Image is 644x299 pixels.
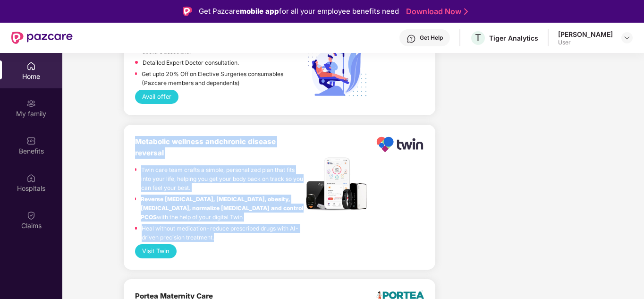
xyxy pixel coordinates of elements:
p: Detailed Expert Doctor consultation. [143,58,239,67]
div: [PERSON_NAME] [558,30,613,39]
p: Twin care team crafts a simple, personalized plan that fits into your life, helping you get your ... [141,165,304,192]
div: Get Pazcare for all your employee benefits need [199,6,399,17]
img: svg+xml;base64,PHN2ZyBpZD0iSGVscC0zMngzMiIgeG1sbnM9Imh0dHA6Ly93d3cudzMub3JnLzIwMDAvc3ZnIiB3aWR0aD... [407,34,416,43]
img: New Pazcare Logo [11,32,73,44]
img: Elective%20Surgery.png [304,39,370,105]
img: svg+xml;base64,PHN2ZyBpZD0iSG9tZSIgeG1sbnM9Imh0dHA6Ly93d3cudzMub3JnLzIwMDAvc3ZnIiB3aWR0aD0iMjAiIG... [26,61,36,71]
span: T [475,32,481,43]
img: svg+xml;base64,PHN2ZyB3aWR0aD0iMjAiIGhlaWdodD0iMjAiIHZpZXdCb3g9IjAgMCAyMCAyMCIgZmlsbD0ibm9uZSIgeG... [26,99,36,108]
p: Heal without medication-reduce prescribed drugs with AI-driven precision treatment. [142,224,304,242]
img: Logo [183,7,192,16]
img: Stroke [464,7,468,17]
p: Get upto 20% Off on Elective Surgeries consumables (Pazcare members and dependents) [142,69,304,87]
strong: Reverse [MEDICAL_DATA], [MEDICAL_DATA], obesity, [MEDICAL_DATA], normalize [MEDICAL_DATA] and con... [141,196,303,221]
div: Get Help [420,34,443,42]
strong: mobile app [240,7,279,16]
div: Tiger Analytics [489,34,538,43]
a: Download Now [406,7,465,17]
button: Visit Twin [135,244,177,258]
img: svg+xml;base64,PHN2ZyBpZD0iRHJvcGRvd24tMzJ4MzIiIHhtbG5zPSJodHRwOi8vd3d3LnczLm9yZy8yMDAwL3N2ZyIgd2... [623,34,631,42]
b: Metabolic wellness and [135,137,276,157]
img: svg+xml;base64,PHN2ZyBpZD0iQ2xhaW0iIHhtbG5zPSJodHRwOi8vd3d3LnczLm9yZy8yMDAwL3N2ZyIgd2lkdGg9IjIwIi... [26,211,36,220]
img: Header.jpg [304,155,370,213]
button: Avail offer [135,90,178,104]
div: User [558,39,613,46]
img: svg+xml;base64,PHN2ZyBpZD0iSG9zcGl0YWxzIiB4bWxucz0iaHR0cDovL3d3dy53My5vcmcvMjAwMC9zdmciIHdpZHRoPS... [26,173,36,183]
p: with the help of your digital Twin [141,195,304,222]
img: svg+xml;base64,PHN2ZyBpZD0iQmVuZWZpdHMiIHhtbG5zPSJodHRwOi8vd3d3LnczLm9yZy8yMDAwL3N2ZyIgd2lkdGg9Ij... [26,136,36,145]
img: Logo.png [376,136,424,153]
